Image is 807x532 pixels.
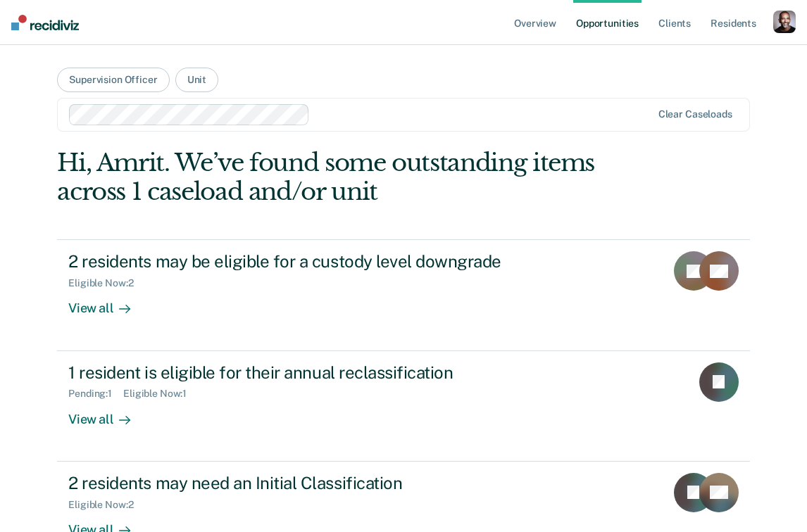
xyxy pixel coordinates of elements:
a: 2 residents may be eligible for a custody level downgradeEligible Now:2View all [57,239,749,350]
a: 1 resident is eligible for their annual reclassificationPending:1Eligible Now:1View all [57,351,749,462]
img: Recidiviz [11,15,79,30]
div: Hi, Amrit. We’ve found some outstanding items across 1 caseload and/or unit [57,148,611,206]
div: 2 residents may be eligible for a custody level downgrade [68,251,563,272]
div: 2 residents may need an Initial Classification [68,473,563,493]
div: Eligible Now : 1 [123,388,198,400]
div: View all [68,400,147,427]
button: Supervision Officer [57,68,169,92]
div: Clear caseloads [658,108,732,120]
div: View all [68,289,147,317]
div: Eligible Now : 2 [68,277,144,289]
button: Unit [175,68,218,92]
div: Eligible Now : 2 [68,499,144,511]
div: Pending : 1 [68,388,123,400]
div: 1 resident is eligible for their annual reclassification [68,362,563,383]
